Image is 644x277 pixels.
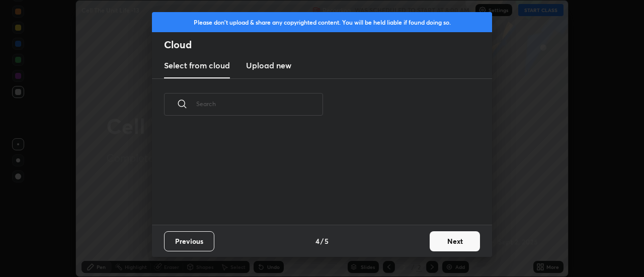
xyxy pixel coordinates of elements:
h4: 4 [315,236,319,246]
h4: / [320,236,324,246]
button: Next [430,231,480,251]
h3: Upload new [246,59,291,71]
h3: Select from cloud [164,59,230,71]
div: Please don't upload & share any copyrighted content. You will be held liable if found doing so. [152,12,492,32]
input: Search [196,82,323,125]
button: Previous [164,231,214,251]
h2: Cloud [164,38,492,51]
h4: 5 [325,236,329,246]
